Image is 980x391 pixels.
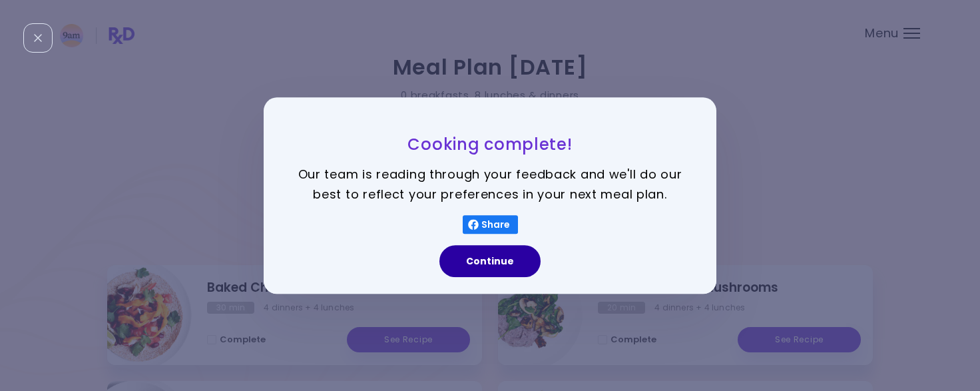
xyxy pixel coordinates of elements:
[297,165,683,205] p: Our team is reading through your feedback and we'll do our best to reflect your preferences in yo...
[463,215,518,234] button: Share
[479,219,513,230] span: Share
[297,134,683,155] h3: Cooking complete!
[439,245,541,277] button: Continue
[23,23,53,53] div: Close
